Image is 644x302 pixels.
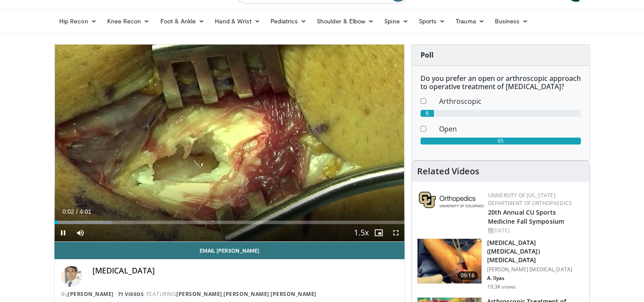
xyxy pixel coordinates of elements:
[80,208,91,215] span: 4:01
[487,266,584,273] p: [PERSON_NAME] [MEDICAL_DATA]
[487,238,584,264] h3: [MEDICAL_DATA] ([MEDICAL_DATA]) [MEDICAL_DATA]
[62,208,74,215] span: 0:02
[61,290,398,298] div: By FEATURING , ,
[421,74,581,91] h6: Do you prefer an open or arthroscopic approach to operative treatment of [MEDICAL_DATA]?
[92,266,398,276] h4: [MEDICAL_DATA]
[421,138,581,145] div: 95
[488,192,572,207] a: University of [US_STATE] Department of Orthopaedics
[210,13,265,30] a: Hand & Wrist
[421,110,434,117] div: 8
[54,242,405,259] a: Email [PERSON_NAME]
[433,96,587,106] dd: Arthroscopic
[76,208,78,215] span: /
[450,13,490,30] a: Trauma
[54,224,72,241] button: Pause
[379,13,413,30] a: Spine
[312,13,379,30] a: Shoulder & Elbow
[370,224,387,241] button: Enable picture-in-picture mode
[353,224,370,241] button: Playback Rate
[223,290,269,298] a: [PERSON_NAME]
[68,290,114,298] a: [PERSON_NAME]
[457,271,478,280] span: 09:16
[488,227,583,235] div: [DATE]
[155,13,210,30] a: Foot & Ankle
[417,238,584,290] a: 09:16 [MEDICAL_DATA] ([MEDICAL_DATA]) [MEDICAL_DATA] [PERSON_NAME] [MEDICAL_DATA] A. Ilyas 19.3K ...
[487,283,516,290] p: 19.3K views
[488,208,564,225] a: 20th Annual CU Sports Medicine Fall Symposium
[176,290,222,298] a: [PERSON_NAME]
[54,45,405,242] video-js: Video Player
[417,166,479,177] h4: Related Videos
[487,275,584,282] p: A. Ilyas
[418,239,481,284] img: e65640a2-9595-4195-a9a9-25fa16d95170.150x105_q85_crop-smart_upscale.jpg
[419,192,484,208] img: 355603a8-37da-49b6-856f-e00d7e9307d3.png.150x105_q85_autocrop_double_scale_upscale_version-0.2.png
[61,266,82,287] img: Avatar
[414,13,451,30] a: Sports
[115,290,147,298] a: 71 Videos
[387,224,405,241] button: Fullscreen
[421,50,434,60] strong: Poll
[490,13,534,30] a: Business
[54,13,102,30] a: Hip Recon
[433,124,587,134] dd: Open
[102,13,155,30] a: Knee Recon
[271,290,316,298] a: [PERSON_NAME]
[265,13,312,30] a: Pediatrics
[72,224,89,241] button: Mute
[54,221,405,224] div: Progress Bar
